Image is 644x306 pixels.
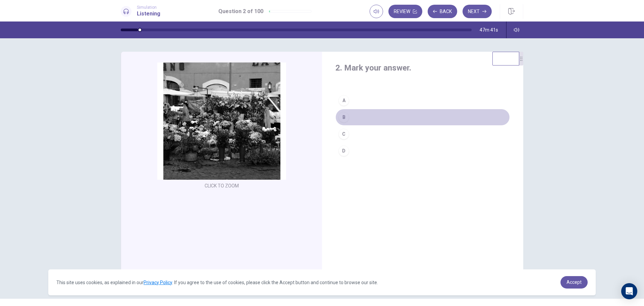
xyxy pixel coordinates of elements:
[463,5,492,18] button: Next
[480,27,498,33] span: 47m 41s
[335,92,510,109] button: A
[144,280,172,285] a: Privacy Policy
[428,5,457,18] button: Back
[338,95,349,106] div: A
[218,7,263,15] h1: Question 2 of 100
[338,112,349,123] div: B
[335,126,510,142] button: C
[338,145,349,156] div: D
[137,10,160,18] h1: Listening
[335,62,510,73] h4: 2. Mark your answer.
[48,269,596,295] div: cookieconsent
[621,283,637,299] div: Open Intercom Messenger
[338,129,349,139] div: C
[56,280,378,285] span: This site uses cookies, as explained in our . If you agree to the use of cookies, please click th...
[335,142,510,159] button: D
[567,279,582,285] span: Accept
[388,5,422,18] button: Review
[137,5,160,10] span: Simulation
[560,276,588,289] a: dismiss cookie message
[335,109,510,126] button: B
